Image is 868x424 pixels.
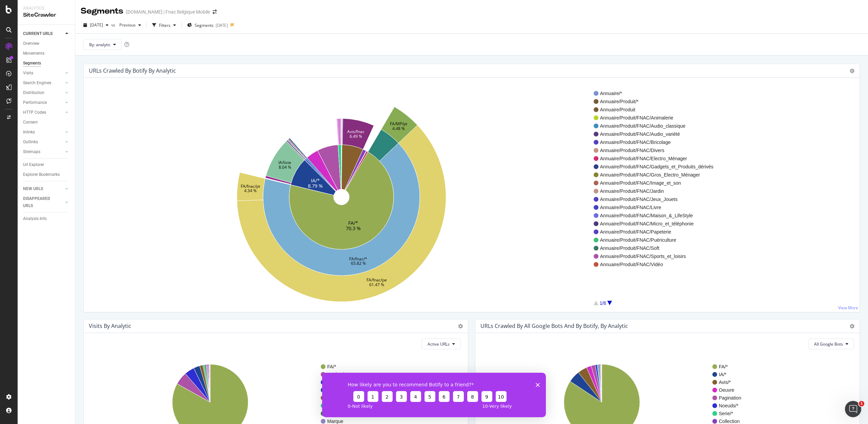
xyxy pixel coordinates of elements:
h4: Visits by analytic [89,321,131,331]
a: Url Explorer [23,161,70,168]
span: 1 [859,401,864,406]
text: IA/liste [279,160,292,165]
div: CURRENT URLS [23,30,53,37]
a: Sitemaps [23,148,63,155]
div: Performance [23,99,47,106]
text: Marque [327,419,343,424]
div: Overview [23,40,39,47]
span: All Google Bots [814,341,843,347]
text: 65.82 % [351,260,366,266]
button: Filters [150,20,179,31]
text: 61.47 % [369,281,384,287]
i: Options [850,324,854,329]
a: Search Engines [23,79,63,87]
text: 8.79 % [308,182,323,189]
a: Outlinks [23,139,63,146]
a: NEW URLS [23,185,63,192]
span: Annuaire/Produit [600,106,713,113]
button: [DATE] [81,20,111,31]
div: [DOMAIN_NAME] | Fnac Belgique Mobile [126,8,210,15]
span: By: analytic [89,42,111,48]
text: 8.04 % [279,164,291,170]
iframe: Enquête de Botify [322,373,546,417]
span: Previous [117,22,136,28]
span: Annuaire/Produit/FNAC/Gadgets_et_Produits_dérivés [600,163,713,170]
text: FA/fnac/pt [241,183,260,189]
span: Annuaire/Produit/FNAC/Maison_&_LifeStyle [600,212,713,219]
text: FA/MP/pt [390,121,407,127]
div: Url Explorer [23,161,44,168]
a: Analysis Info [23,215,70,222]
div: Filters [159,22,171,28]
span: Active URLs [428,341,450,347]
i: Options [458,324,463,329]
span: Annuaire/Produit/FNAC/Vidéo [600,261,713,268]
a: DISAPPEARED URLS [23,195,63,209]
div: arrow-right-arrow-left [213,10,217,14]
span: Annuaire/Produit/FNAC/Bricolage [600,139,713,146]
text: Noeuds/* [719,403,738,408]
i: Options [850,69,854,73]
div: Sitemaps [23,148,40,155]
text: FA/fnac/* [349,256,367,262]
iframe: Intercom live chat [845,401,861,417]
a: Visits [23,70,63,77]
div: Explorer Bookmarks [23,171,60,178]
span: Annuaire/Produit/FNAC/Audio_classique [600,123,713,129]
div: 1/6 [599,300,606,307]
span: Annuaire/Produit/FNAC/Micro_et_téléphonie [600,220,713,227]
span: Annuaire/Produit/FNAC/Image_et_son [600,180,713,186]
text: Oeuvre [719,387,734,393]
span: 2025 Sep. 5th [90,22,103,28]
div: Movements [23,50,44,57]
a: Segments [23,60,70,67]
div: Content [23,119,38,126]
span: Annuaire/Produit/* [600,98,713,105]
span: Annuaire/Produit/FNAC/Sports_et_loisirs [600,253,713,260]
div: [DATE] [216,22,228,28]
span: Annuaire/* [600,90,713,97]
span: Annuaire/Produit/FNAC/Electro_Ménager [600,155,713,162]
span: Annuaire/Produit/FNAC/Soft [600,245,713,252]
a: Overview [23,40,70,47]
text: Collection [719,419,739,424]
span: Annuaire/Produit/FNAC/Animalerie [600,114,713,121]
a: Performance [23,99,63,106]
h4: URLs Crawled by All Google Bots and by Botify, by analytic [480,321,628,331]
a: View More [838,305,858,311]
span: Annuaire/Produit/FNAC/Jardin [600,188,713,195]
a: HTTP Codes [23,109,63,116]
div: Inlinks [23,129,35,136]
button: Active URLs [422,338,461,349]
button: By: analytic [83,39,122,50]
div: Visits [23,70,33,77]
span: Annuaire/Produit/FNAC/Audio_variété [600,131,713,137]
div: Distribution [23,89,44,96]
span: Annuaire/Produit/FNAC/Papeterie [600,228,713,235]
div: Segments [23,60,41,67]
text: 4.48 % [392,125,405,131]
button: Segments[DATE] [184,20,231,31]
text: 70.3 % [346,225,361,232]
div: Search Engines [23,79,51,87]
span: Annuaire/Produit/FNAC/Divers [600,147,713,154]
div: Analysis Info [23,215,47,222]
a: Explorer Bookmarks [23,171,70,178]
a: CURRENT URLS [23,30,63,37]
a: Distribution [23,89,63,96]
button: Previous [117,20,144,31]
span: Annuaire/Produit/FNAC/Livre [600,204,713,211]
